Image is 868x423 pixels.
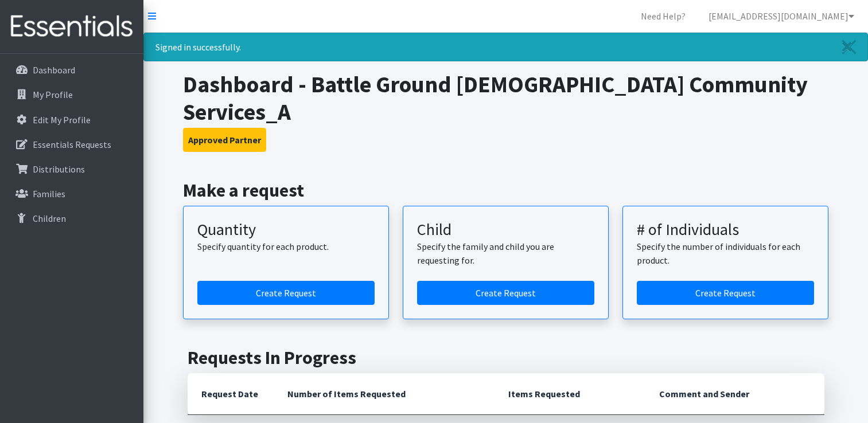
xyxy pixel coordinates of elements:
[33,64,75,76] p: Dashboard
[33,139,111,150] p: Essentials Requests
[5,182,139,205] a: Families
[5,7,139,46] img: HumanEssentials
[495,373,645,415] th: Items Requested
[632,5,695,28] a: Need Help?
[417,281,594,305] a: Create a request for a child or family
[417,220,594,240] h3: Child
[5,158,139,181] a: Distributions
[637,281,814,305] a: Create a request by number of individuals
[699,5,863,28] a: [EMAIL_ADDRESS][DOMAIN_NAME]
[188,347,824,369] h2: Requests In Progress
[33,114,91,126] p: Edit My Profile
[637,240,814,267] p: Specify the number of individuals for each product.
[183,179,828,201] h2: Make a request
[188,373,274,415] th: Request Date
[5,207,139,230] a: Children
[417,240,594,267] p: Specify the family and child you are requesting for.
[197,220,375,240] h3: Quantity
[33,163,85,175] p: Distributions
[33,213,66,224] p: Children
[5,83,139,106] a: My Profile
[274,373,495,415] th: Number of Items Requested
[183,128,266,152] button: Approved Partner
[5,58,139,81] a: Dashboard
[33,188,65,199] p: Families
[645,373,824,415] th: Comment and Sender
[197,240,375,253] p: Specify quantity for each product.
[143,33,868,61] div: Signed in successfully.
[637,220,814,240] h3: # of Individuals
[197,281,375,305] a: Create a request by quantity
[5,108,139,131] a: Edit My Profile
[5,133,139,156] a: Essentials Requests
[831,33,867,61] a: Close
[33,89,73,100] p: My Profile
[183,70,828,126] h1: Dashboard - Battle Ground [DEMOGRAPHIC_DATA] Community Services_A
